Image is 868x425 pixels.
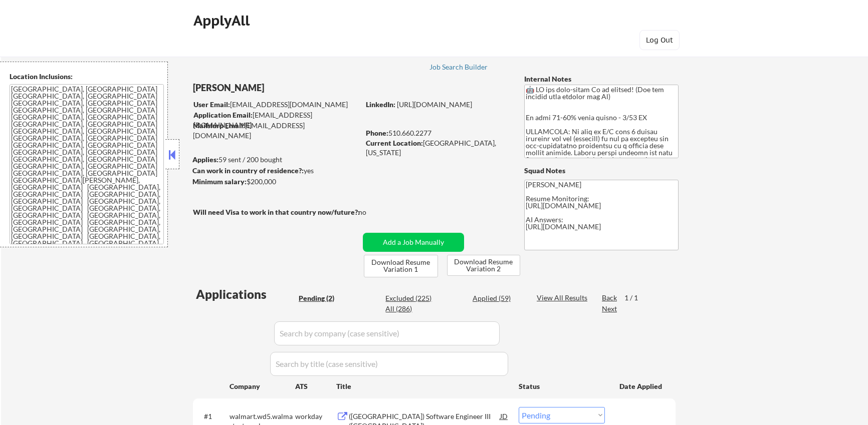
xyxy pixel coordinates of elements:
[193,12,253,29] div: ApplyAll
[385,304,436,314] div: All (286)
[358,207,387,217] div: no
[447,255,520,276] button: Download Resume Variation 2
[366,128,508,138] div: 510.660.2277
[10,72,164,82] div: Location Inclusions:
[473,293,523,303] div: Applied (59)
[519,377,605,395] div: Status
[192,155,359,165] div: 59 sent / 200 bought
[193,208,360,216] strong: Will need Visa to work in that country now/future?:
[366,100,395,109] strong: LinkedIn:
[204,411,222,421] div: #1
[639,30,680,50] button: Log Out
[429,64,488,71] div: Job Search Builder
[193,121,359,140] div: [EMAIL_ADDRESS][DOMAIN_NAME]
[192,177,247,186] strong: Minimum salary:
[385,293,436,303] div: Excluded (225)
[429,63,488,73] a: Job Search Builder
[193,121,245,130] strong: Mailslurp Email:
[602,293,618,303] div: Back
[619,381,664,391] div: Date Applied
[363,233,464,252] button: Add a Job Manually
[295,381,336,391] div: ATS
[366,139,423,147] strong: Current Location:
[499,407,509,425] div: JD
[193,100,230,109] strong: User Email:
[274,321,500,345] input: Search by company (case sensitive)
[295,411,336,421] div: workday
[193,110,359,130] div: [EMAIL_ADDRESS][DOMAIN_NAME]
[336,381,509,391] div: Title
[537,293,590,303] div: View All Results
[624,293,647,303] div: 1 / 1
[270,352,508,376] input: Search by title (case sensitive)
[524,166,679,176] div: Squad Notes
[196,288,295,300] div: Applications
[230,381,295,391] div: Company
[524,74,679,84] div: Internal Notes
[602,304,618,314] div: Next
[193,100,359,110] div: [EMAIL_ADDRESS][DOMAIN_NAME]
[193,82,399,94] div: [PERSON_NAME]
[192,155,219,164] strong: Applies:
[192,166,356,176] div: yes
[364,255,438,277] button: Download Resume Variation 1
[366,129,388,137] strong: Phone:
[192,166,304,175] strong: Can work in country of residence?:
[397,100,472,109] a: [URL][DOMAIN_NAME]
[366,138,508,158] div: [GEOGRAPHIC_DATA], [US_STATE]
[299,293,349,303] div: Pending (2)
[193,111,253,119] strong: Application Email:
[192,177,359,187] div: $200,000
